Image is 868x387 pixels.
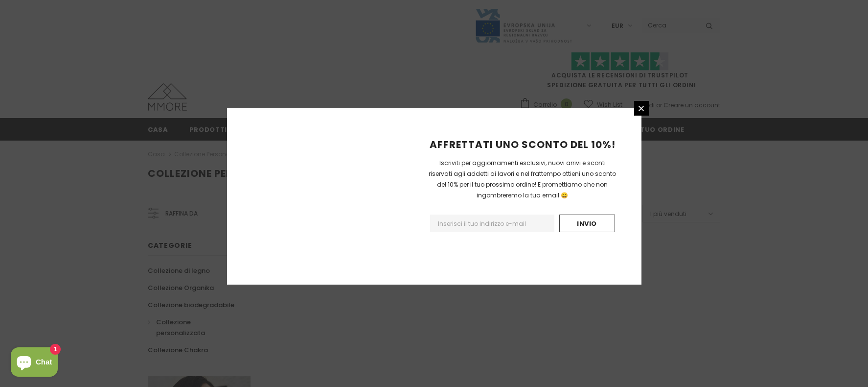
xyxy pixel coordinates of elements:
[8,347,61,379] inbox-online-store-chat: Shopify online store chat
[430,138,616,151] span: AFFRETTATI UNO SCONTO DEL 10%!
[634,101,649,116] a: Chiudi
[430,215,554,232] input: Email Address
[559,215,615,232] input: Invio
[429,159,616,199] span: Iscriviti per aggiornamenti esclusivi, nuovi arrivi e sconti riservati agli addetti ai lavori e n...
